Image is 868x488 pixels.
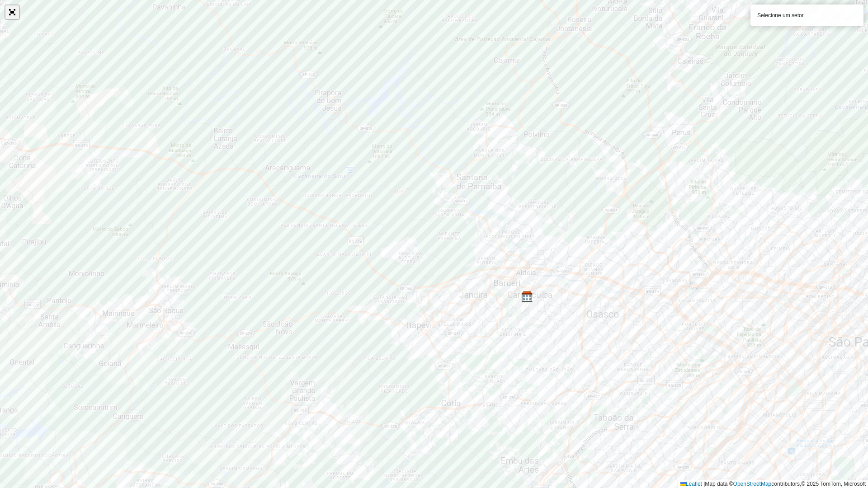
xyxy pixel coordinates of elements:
[733,481,772,487] a: OpenStreetMap
[678,480,868,488] div: Map data © contributors,© 2025 TomTom, Microsoft
[703,481,705,487] span: |
[5,5,19,19] a: Abrir mapa em tela cheia
[680,481,702,487] a: Leaflet
[750,5,863,26] div: Selecione um setor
